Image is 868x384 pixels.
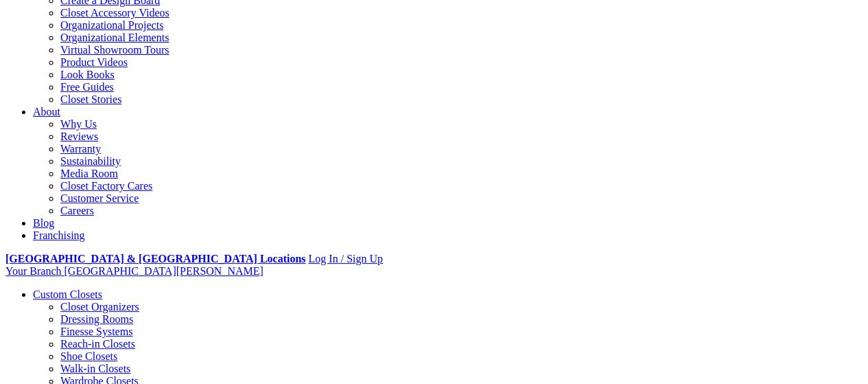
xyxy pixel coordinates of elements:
[60,155,121,167] a: Sustainability
[60,118,97,130] a: Why Us
[60,93,121,105] a: Closet Stories
[60,301,139,313] a: Closet Organizers
[60,180,152,192] a: Closet Factory Cares
[60,44,169,56] a: Virtual Showroom Tours
[60,338,135,350] a: Reach-in Closets
[60,192,139,204] a: Customer Service
[308,253,382,264] a: Log In / Sign Up
[60,56,128,68] a: Product Videos
[60,205,94,216] a: Careers
[33,289,102,300] a: Custom Closets
[33,229,85,241] a: Franchising
[60,143,101,155] a: Warranty
[60,32,169,43] a: Organizational Elements
[64,265,263,277] span: [GEOGRAPHIC_DATA][PERSON_NAME]
[5,253,305,264] a: [GEOGRAPHIC_DATA] & [GEOGRAPHIC_DATA] Locations
[60,81,114,93] a: Free Guides
[60,326,132,337] a: Finesse Systems
[33,106,60,117] a: About
[60,350,117,362] a: Shoe Closets
[60,313,133,325] a: Dressing Rooms
[5,265,61,277] span: Your Branch
[5,265,263,277] a: Your Branch [GEOGRAPHIC_DATA][PERSON_NAME]
[60,69,115,80] a: Look Books
[60,363,130,374] a: Walk-in Closets
[33,217,54,229] a: Blog
[60,168,118,179] a: Media Room
[60,7,169,19] a: Closet Accessory Videos
[60,19,163,31] a: Organizational Projects
[60,131,98,142] a: Reviews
